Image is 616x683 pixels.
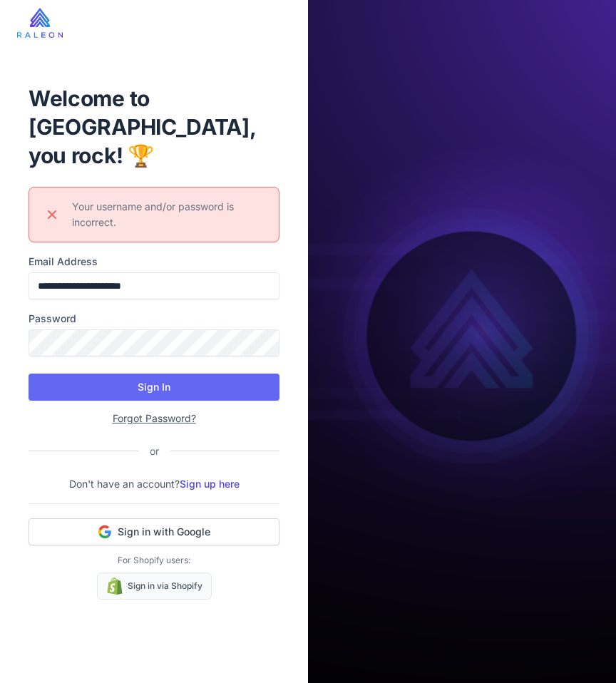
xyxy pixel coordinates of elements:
[29,254,279,269] label: Email Address
[29,476,279,492] p: Don't have an account?
[72,199,267,230] div: Your username and/or password is incorrect.
[113,412,196,424] a: Forgot Password?
[138,443,170,459] div: or
[29,518,279,545] button: Sign in with Google
[29,374,279,401] button: Sign In
[29,84,279,170] h1: Welcome to [GEOGRAPHIC_DATA], you rock! 🏆
[29,554,279,567] p: For Shopify users:
[180,478,240,490] a: Sign up here
[97,572,212,600] a: Sign in via Shopify
[17,8,63,38] img: raleon-logo-whitebg.9aac0268.jpg
[118,525,210,539] span: Sign in with Google
[29,311,279,327] label: Password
